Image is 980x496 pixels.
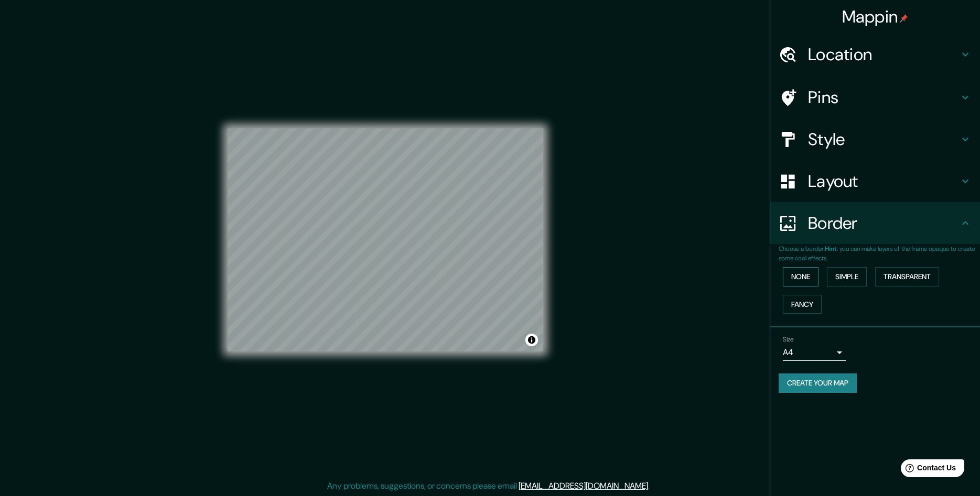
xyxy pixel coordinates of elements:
p: Choose a border. : you can make layers of the frame opaque to create some cool effects. [779,244,980,263]
button: None [783,267,819,286]
h4: Mappin [842,6,909,27]
div: A4 [783,344,846,361]
a: [EMAIL_ADDRESS][DOMAIN_NAME] [519,480,648,491]
button: Fancy [783,295,822,314]
button: Create your map [779,373,857,393]
canvas: Map [228,128,543,351]
h4: Location [808,44,959,65]
h4: Pins [808,87,959,108]
div: Pins [770,76,980,118]
button: Toggle attribution [525,334,538,346]
p: Any problems, suggestions, or concerns please email . [327,480,650,492]
div: Border [770,202,980,244]
div: Layout [770,160,980,202]
h4: Border [808,213,959,234]
img: pin-icon.png [900,14,908,23]
b: Hint [825,245,837,253]
button: Simple [827,267,867,286]
div: . [650,480,651,492]
div: . [651,480,653,492]
h4: Layout [808,171,959,192]
label: Size [783,335,794,344]
h4: Style [808,129,959,150]
iframe: Help widget launcher [887,455,968,484]
button: Transparent [875,267,939,286]
div: Style [770,118,980,160]
div: Location [770,34,980,75]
